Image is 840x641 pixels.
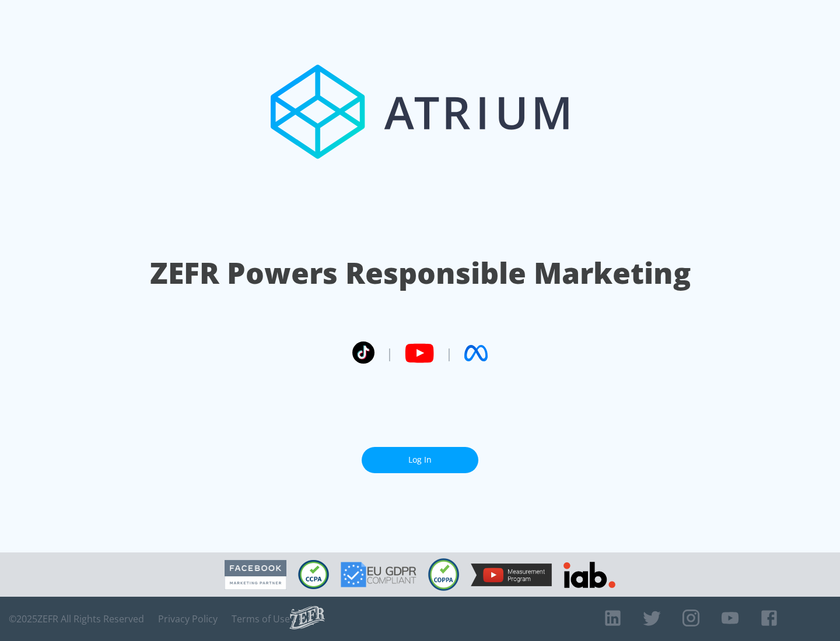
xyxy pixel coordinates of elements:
h1: ZEFR Powers Responsible Marketing [150,253,691,293]
img: COPPA Compliant [428,558,459,591]
a: Terms of Use [232,613,290,625]
img: GDPR Compliant [341,562,416,587]
span: | [386,344,393,362]
img: CCPA Compliant [298,560,329,589]
img: IAB [563,562,615,588]
span: | [446,344,453,362]
span: © 2025 ZEFR All Rights Reserved [9,613,144,625]
a: Privacy Policy [158,613,218,625]
img: Facebook Marketing Partner [225,560,286,590]
img: YouTube Measurement Program [471,563,552,586]
a: Log In [362,447,478,473]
